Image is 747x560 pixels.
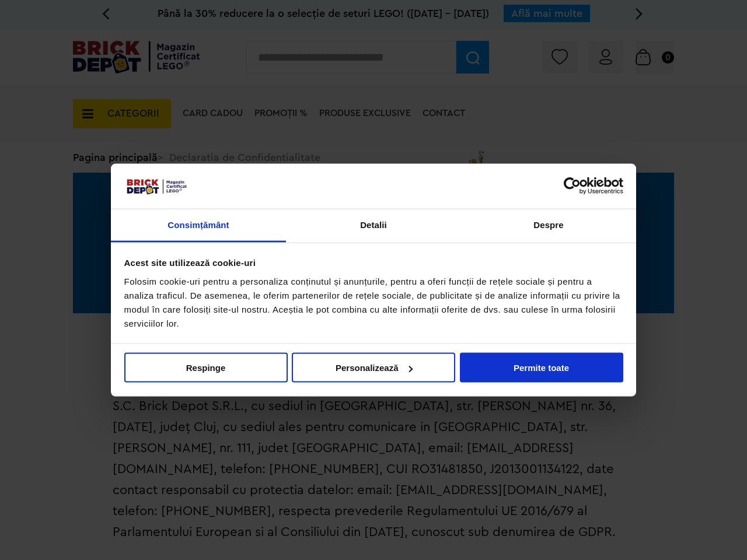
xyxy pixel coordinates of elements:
[124,177,189,195] img: siglă
[521,177,623,195] a: Usercentrics Cookiebot - opens in a new window
[111,209,286,242] a: Consimțământ
[286,209,461,242] a: Detalii
[292,353,455,383] button: Personalizează
[124,274,623,330] div: Folosim cookie-uri pentru a personaliza conținutul și anunțurile, pentru a oferi funcții de rețel...
[124,256,623,270] div: Acest site utilizează cookie-uri
[460,353,623,383] button: Permite toate
[461,209,636,242] a: Despre
[124,353,288,383] button: Respinge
